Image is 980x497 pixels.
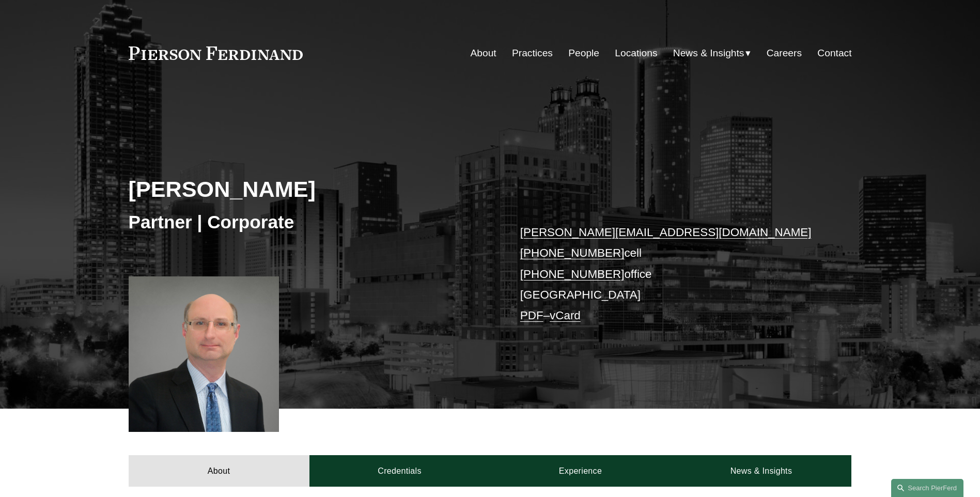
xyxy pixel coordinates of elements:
[520,268,625,281] a: [PHONE_NUMBER]
[490,455,671,486] a: Experience
[615,43,657,63] a: Locations
[309,455,490,486] a: Credentials
[673,43,751,63] a: folder dropdown
[568,43,599,63] a: People
[512,43,553,63] a: Practices
[671,455,851,486] a: News & Insights
[129,211,490,234] h3: Partner | Corporate
[520,246,625,259] a: [PHONE_NUMBER]
[471,43,496,63] a: About
[817,43,851,63] a: Contact
[129,176,490,203] h2: [PERSON_NAME]
[767,43,802,63] a: Careers
[891,479,963,497] a: Search this site
[673,44,744,63] span: News & Insights
[550,309,581,322] a: vCard
[129,455,309,486] a: About
[520,222,821,327] p: cell office [GEOGRAPHIC_DATA] –
[520,309,543,322] a: PDF
[520,226,812,239] a: [PERSON_NAME][EMAIL_ADDRESS][DOMAIN_NAME]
